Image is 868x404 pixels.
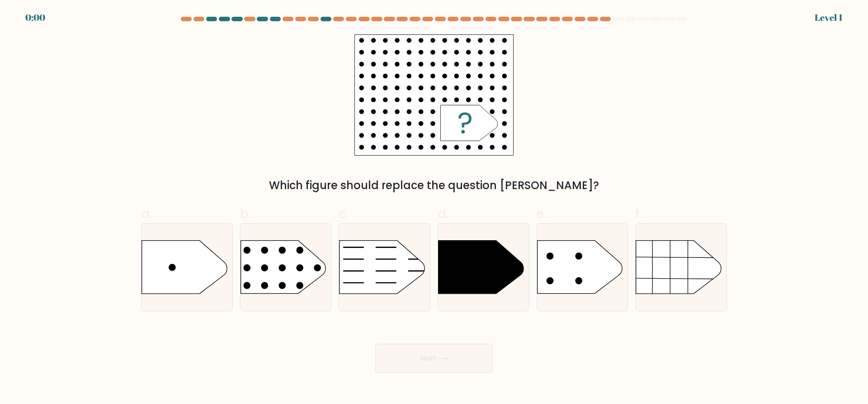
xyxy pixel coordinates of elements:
button: Next [375,344,493,373]
span: c. [339,205,349,223]
span: e. [537,205,547,223]
div: 0:00 [25,11,45,24]
span: b. [240,205,251,223]
span: d. [438,205,448,223]
div: Which figure should replace the question [PERSON_NAME]? [146,177,722,194]
span: f. [635,205,642,223]
div: Level 1 [815,11,843,24]
span: a. [141,205,152,223]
